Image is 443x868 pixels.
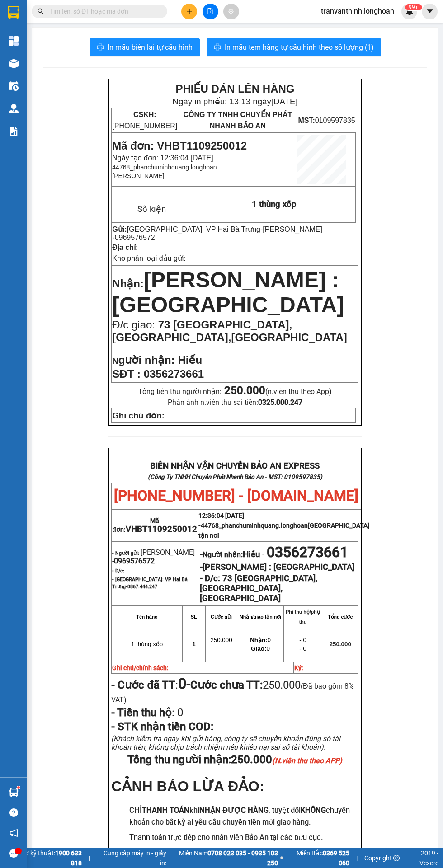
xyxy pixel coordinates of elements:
span: 44768_phanchuminhquang.longhoan [198,522,369,539]
span: 1 thùng xốp [131,641,163,647]
span: Ngày in phiếu: 13:13 ngày [172,97,297,106]
input: Tìm tên, số ĐT hoặc mã đơn [50,6,156,16]
strong: SL [191,614,197,619]
span: [GEOGRAPHIC_DATA]: VP Hai Bà Trưng [127,225,260,233]
span: Kho phân loại đầu gửi: [112,254,186,262]
span: 0867.444.247 [127,584,157,590]
strong: THANH TOÁN [142,806,189,815]
strong: - Cước đã TT [111,679,175,691]
button: file-add [203,4,218,19]
span: 250.000 [210,637,232,643]
strong: 0708 023 035 - 0935 103 250 [207,849,278,867]
strong: Ghi chú/chính sách: [112,664,169,671]
span: Phản ánh n.viên thu sai tiền: [168,398,302,407]
strong: Địa chỉ: [112,244,138,251]
span: copyright [393,855,400,861]
strong: Cước chưa TT: [190,679,263,691]
span: 0 [250,637,271,643]
h3: CHỈ khi G, tuyệt đối chuyển khoản cho bất kỳ ai yêu cầu chuyển tiền mới giao hàng. [129,805,358,828]
sup: 1 [17,786,20,789]
strong: 250.000 [224,384,265,397]
span: 0 [251,645,269,652]
strong: MST: [298,117,315,124]
span: [PHONE_NUMBER] [112,111,177,130]
sup: 522 [405,4,422,10]
strong: Giao: [251,645,266,652]
span: CẢNH BÁO LỪA ĐẢO: [111,778,264,794]
span: - STK nhận tiền COD: [111,720,213,733]
span: In mẫu biên lai tự cấu hình [108,42,193,53]
strong: BIÊN NHẬN VẬN CHUYỂN BẢO AN EXPRESS [150,461,320,471]
span: 0 [174,706,183,719]
span: 250.000 [330,641,351,647]
img: warehouse-icon [9,81,19,91]
strong: Tên hàng [136,614,157,619]
span: Miền Bắc [285,848,349,868]
span: - [112,225,322,241]
img: warehouse-icon [9,59,19,68]
strong: Phí thu hộ/phụ thu [286,609,320,624]
button: caret-down [422,4,438,19]
strong: - Người gửi: [112,550,139,556]
span: Nhận: [112,277,144,290]
span: ⚪️ [280,856,283,860]
img: warehouse-icon [9,104,19,113]
strong: - [200,562,357,572]
strong: 1900 633 818 [55,849,82,867]
span: In mẫu tem hàng tự cấu hình theo số lượng (1) [225,42,374,53]
span: Ngày tạo đơn: 12:36:04 [DATE] [112,154,213,162]
span: caret-down [426,7,434,15]
span: : [111,706,183,719]
img: icon-new-feature [405,7,414,15]
span: CÔNG TY TNHH CHUYỂN PHÁT NHANH BẢO AN [183,111,292,130]
span: Mã đơn: VHBT1109250012 [112,140,247,152]
span: Cung cấp máy in - giấy in: [97,848,166,868]
span: [PHONE_NUMBER] - [DOMAIN_NAME] [114,487,358,504]
span: 12:36:04 [DATE] - [198,512,369,539]
span: 73 [GEOGRAPHIC_DATA], [GEOGRAPHIC_DATA],[GEOGRAPHIC_DATA] [112,319,347,343]
span: question-circle [9,808,18,817]
button: aim [223,4,239,19]
strong: PHIẾU DÁN LÊN HÀNG [175,83,294,95]
span: tranvanthinh.longhoan [314,5,401,17]
span: Người nhận: [203,550,260,559]
em: (N.viên thu theo APP) [272,756,342,765]
span: [PERSON_NAME] - [112,225,322,241]
strong: 73 [GEOGRAPHIC_DATA], [GEOGRAPHIC_DATA],[GEOGRAPHIC_DATA] [200,573,317,603]
strong: SĐT : [112,368,141,380]
strong: CSKH: [133,111,156,118]
span: 0969576572 [114,557,155,565]
span: Tổng thu người nhận: [127,753,342,766]
span: 0109597835 [298,117,355,124]
span: printer [97,43,104,52]
span: (n.viên thu theo App) [224,387,332,396]
strong: NHẬN ĐƯỢC HÀN [199,806,264,815]
strong: (Công Ty TNHH Chuyển Phát Nhanh Bảo An - MST: 0109597835) [148,474,322,480]
strong: 0369 525 060 [323,849,349,867]
span: gười nhận: [118,354,175,366]
img: logo-vxr [8,6,19,19]
span: : [111,679,190,691]
strong: - [200,549,260,559]
span: 0356273661 [144,368,204,380]
span: notification [9,829,18,837]
strong: Nhận/giao tận nơi [240,614,281,619]
span: Hiếu [243,549,260,559]
span: file-add [207,8,213,14]
span: Tổng tiền thu người nhận: [138,387,332,396]
span: | [89,853,90,863]
img: dashboard-icon [9,36,19,46]
span: - [GEOGRAPHIC_DATA]: VP Hai Bà Trưng- [112,577,188,590]
span: printer [214,43,221,52]
span: Miền Nam [169,848,278,868]
span: - [178,675,190,692]
span: [PERSON_NAME] [112,172,164,179]
button: printerIn mẫu biên lai tự cấu hình [90,38,200,56]
h3: Thanh toán trực tiếp cho nhân viên Bảo An tại các bưu cục. [129,832,358,844]
span: Đ/c giao: [112,319,158,331]
button: plus [181,4,197,19]
span: (Khách kiểm tra ngay khi gửi hàng, công ty sẽ chuyển khoản đúng số tài khoản trên, không chịu trá... [111,734,340,751]
span: plus [186,8,193,14]
strong: 0325.000.247 [258,398,302,407]
span: Hiếu [178,354,202,366]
